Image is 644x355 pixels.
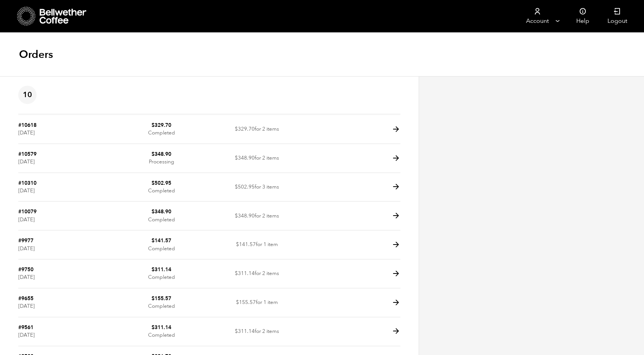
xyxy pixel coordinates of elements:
time: [DATE] [18,187,35,194]
span: $ [236,299,239,306]
a: #9655 [18,295,33,302]
td: for 2 items [209,259,305,288]
span: 348.90 [235,154,255,162]
td: Completed [114,115,209,144]
bdi: 348.90 [151,208,171,215]
span: 311.14 [235,270,255,277]
bdi: 311.14 [151,324,171,331]
span: $ [235,328,238,335]
td: for 1 item [209,230,305,259]
time: [DATE] [18,245,35,252]
span: $ [151,266,155,273]
td: Processing [114,144,209,173]
span: $ [151,122,155,129]
td: Completed [114,288,209,317]
span: $ [235,212,238,219]
span: $ [151,150,155,158]
span: $ [151,179,155,187]
td: for 2 items [209,144,305,173]
a: #10079 [18,208,37,215]
a: #9750 [18,266,33,273]
td: Completed [114,201,209,230]
span: 329.70 [235,125,255,133]
h1: Orders [19,48,53,61]
span: $ [151,324,155,331]
time: [DATE] [18,331,35,339]
td: for 2 items [209,201,305,230]
td: Completed [114,173,209,202]
a: #10310 [18,179,37,187]
time: [DATE] [18,273,35,281]
span: 502.95 [235,183,255,190]
td: Completed [114,259,209,288]
td: for 2 items [209,115,305,144]
span: $ [235,270,238,277]
time: [DATE] [18,129,35,136]
td: Completed [114,317,209,346]
span: $ [151,237,155,244]
span: 10 [18,86,37,104]
td: for 2 items [209,317,305,346]
time: [DATE] [18,158,35,165]
bdi: 311.14 [151,266,171,273]
td: for 1 item [209,288,305,317]
bdi: 329.70 [151,122,171,129]
span: $ [235,125,238,133]
td: for 3 items [209,173,305,202]
a: #9561 [18,324,33,331]
bdi: 155.57 [151,295,171,302]
span: $ [235,154,238,162]
time: [DATE] [18,302,35,310]
bdi: 502.95 [151,179,171,187]
span: $ [151,295,155,302]
span: 311.14 [235,328,255,335]
a: #9977 [18,237,33,244]
a: #10579 [18,150,37,158]
span: 155.57 [236,299,256,306]
bdi: 141.57 [151,237,171,244]
span: $ [235,183,238,190]
span: $ [236,241,239,248]
span: 141.57 [236,241,256,248]
span: 348.90 [235,212,255,219]
span: $ [151,208,155,215]
time: [DATE] [18,216,35,223]
bdi: 348.90 [151,150,171,158]
td: Completed [114,230,209,259]
a: #10618 [18,122,37,129]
